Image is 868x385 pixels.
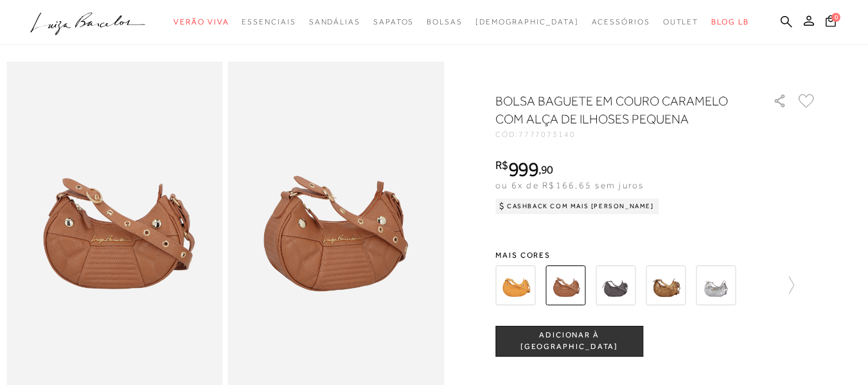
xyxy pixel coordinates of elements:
span: Mais cores [495,251,817,259]
img: BOLSA BAGUETE EM COURO OURO VELHO COM ALÇA DE ILHOSES PEQUENA [646,265,686,305]
span: Acessórios [592,17,650,26]
span: BLOG LB [711,17,748,26]
a: noSubCategoriesText [309,10,360,34]
a: noSubCategoriesText [173,10,229,34]
span: 999 [508,157,538,181]
span: Sandálias [309,17,360,26]
a: noSubCategoriesText [592,10,650,34]
span: ou 6x de R$166,65 sem juros [495,180,644,190]
div: CÓD: [495,130,752,138]
span: 0 [831,13,840,22]
i: R$ [495,159,508,171]
a: noSubCategoriesText [373,10,414,34]
img: BOLSA BAGUETE EM COURO AMARELO AÇAFRÃO COM ALÇA DE ILHOSES PEQUENA [495,265,535,305]
span: ADICIONAR À [GEOGRAPHIC_DATA] [496,330,642,352]
i: , [538,164,553,175]
span: 90 [541,163,553,176]
button: 0 [822,14,840,31]
span: 7777073140 [518,130,576,139]
h1: BOLSA BAGUETE EM COURO CARAMELO COM ALÇA DE ILHOSES PEQUENA [495,92,736,128]
a: noSubCategoriesText [242,10,296,34]
span: Essenciais [242,17,296,26]
a: noSubCategoriesText [663,10,699,34]
a: noSubCategoriesText [427,10,463,34]
div: Cashback com Mais [PERSON_NAME] [495,199,659,214]
span: Outlet [663,17,699,26]
span: [DEMOGRAPHIC_DATA] [475,17,579,26]
a: noSubCategoriesText [475,10,579,34]
button: ADICIONAR À [GEOGRAPHIC_DATA] [495,326,643,357]
img: BOLSA BAGUETE EM COURO CARAMELO COM ALÇA DE ILHOSES PEQUENA [545,265,585,305]
span: Sapatos [373,17,414,26]
a: BLOG LB [711,10,748,34]
img: BOLSA BAGUETE EM COURO ESTONADO CINZA GRAFITE COM ALÇA DE ILHOSES PEQUENA [596,265,635,305]
span: Verão Viva [173,17,229,26]
img: BOLSA BAGUETE EM COURO PRATA COM ALÇA DE ILHOSES PEQUENA [696,265,736,305]
span: Bolsas [427,17,463,26]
